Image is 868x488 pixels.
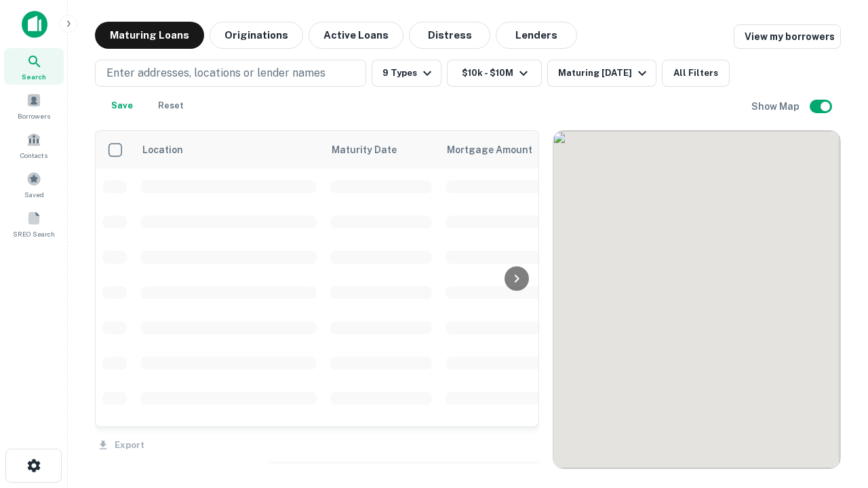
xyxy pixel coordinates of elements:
span: Maturity Date [332,142,414,158]
div: 0 0 [553,131,840,468]
div: Maturing [DATE] [558,65,650,81]
a: Search [4,48,64,85]
a: SREO Search [4,205,64,242]
span: Mortgage Amount [447,142,550,158]
button: Distress [409,22,490,49]
iframe: Chat Widget [800,336,868,401]
a: Contacts [4,127,64,163]
a: Saved [4,166,64,203]
p: Enter addresses, locations or lender names [106,65,325,81]
span: Location [142,142,183,158]
th: Location [134,131,323,169]
span: Borrowers [18,110,50,121]
button: Lenders [496,22,577,49]
img: capitalize-icon.png [22,11,47,38]
span: Saved [24,189,44,200]
button: Reset [149,92,193,119]
button: Maturing Loans [95,22,204,49]
span: Search [22,71,46,82]
span: SREO Search [13,228,55,239]
span: Contacts [20,150,47,161]
button: Enter addresses, locations or lender names [95,60,366,87]
th: Maturity Date [323,131,439,169]
a: Borrowers [4,87,64,124]
button: Originations [210,22,303,49]
h6: Show Map [751,99,802,114]
button: 9 Types [372,60,441,87]
button: $10k - $10M [447,60,542,87]
th: Mortgage Amount [439,131,588,169]
button: Active Loans [309,22,403,49]
button: Maturing [DATE] [547,60,656,87]
a: View my borrowers [734,24,841,49]
button: Save your search to get updates of matches that match your search criteria. [100,92,144,119]
button: All Filters [662,60,730,87]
